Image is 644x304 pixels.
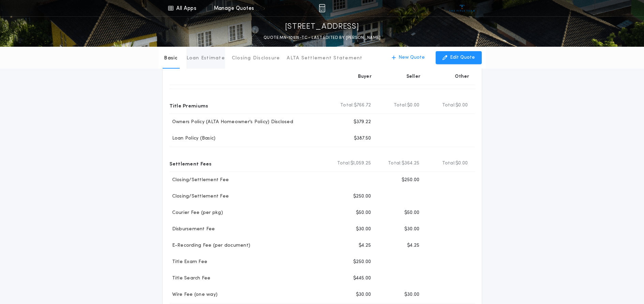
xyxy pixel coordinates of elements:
[356,209,371,216] p: $50.00
[407,242,419,249] p: $4.25
[353,275,371,282] p: $445.00
[340,102,354,109] b: Total:
[337,160,351,167] b: Total:
[449,5,475,12] img: vs-icon
[385,51,432,64] button: New Quote
[359,242,371,249] p: $4.25
[436,51,482,64] button: Edit Quote
[169,119,293,126] p: Owners Policy (ALTA Homeowner's Policy) Disclosed
[455,102,468,109] span: $0.00
[450,54,475,61] p: Edit Quote
[394,102,407,109] b: Total:
[169,275,211,282] p: Title Search Fee
[404,291,420,298] p: $30.00
[388,160,402,167] b: Total:
[356,226,371,233] p: $30.00
[455,160,468,167] span: $0.00
[442,160,456,167] b: Total:
[404,209,420,216] p: $50.00
[169,100,208,111] p: Title Premiums
[264,34,380,41] p: QUOTE MN-10515-TC - LAST EDITED BY [PERSON_NAME]
[169,209,223,216] p: Courier Fee (per pkg)
[442,102,456,109] b: Total:
[164,55,178,62] p: Basic
[285,21,359,32] p: [STREET_ADDRESS]
[399,54,425,61] p: New Quote
[169,291,218,298] p: Wire Fee (one way)
[407,102,419,109] span: $0.00
[232,55,280,62] p: Closing Disclosure
[353,193,371,200] p: $250.00
[169,177,229,184] p: Closing/Settlement Fee
[169,158,212,169] p: Settlement Fees
[356,291,371,298] p: $30.00
[287,55,362,62] p: ALTA Settlement Statement
[358,73,372,80] p: Buyer
[354,135,371,142] p: $387.50
[354,102,371,109] span: $766.72
[350,160,371,167] span: $1,059.25
[455,73,469,80] p: Other
[354,119,371,126] p: $379.22
[402,177,420,184] p: $250.00
[169,259,208,265] p: Title Exam Fee
[402,160,420,167] span: $364.25
[404,226,420,233] p: $30.00
[169,242,251,249] p: E-Recording Fee (per document)
[169,193,229,200] p: Closing/Settlement Fee
[169,226,215,233] p: Disbursement Fee
[186,55,225,62] p: Loan Estimate
[406,73,421,80] p: Seller
[169,135,216,142] p: Loan Policy (Basic)
[319,4,325,12] img: img
[353,259,371,265] p: $250.00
